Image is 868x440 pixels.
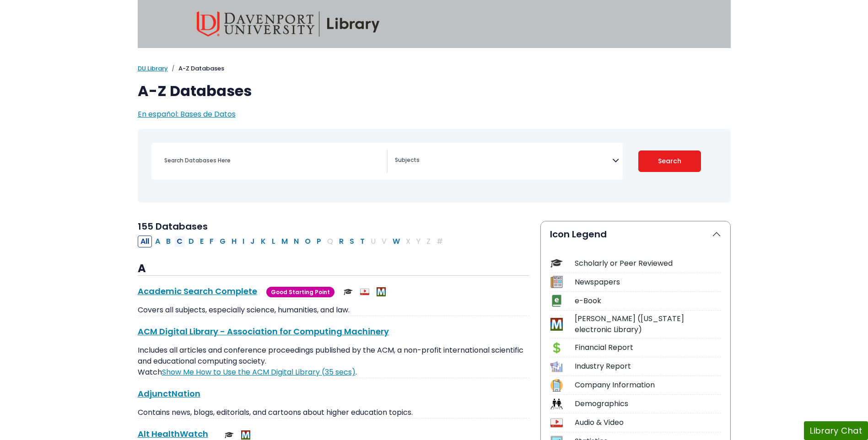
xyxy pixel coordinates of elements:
a: Academic Search Complete [138,285,257,297]
img: MeL (Michigan electronic Library) [377,287,386,296]
button: Filter Results M [279,236,291,247]
button: Filter Results B [163,236,173,247]
button: Filter Results F [207,236,216,247]
button: Filter Results I [240,236,247,247]
nav: breadcrumb [138,64,731,73]
a: DU Library [138,64,168,73]
div: Newspapers [575,277,721,288]
a: Alt HealthWatch [138,428,208,440]
button: Filter Results G [217,236,228,247]
button: Filter Results K [258,236,269,247]
img: Icon e-Book [550,295,563,307]
img: Audio & Video [360,287,369,296]
img: Icon Company Information [550,379,563,392]
button: Filter Results J [248,236,258,247]
button: Filter Results W [390,236,403,247]
div: Alpha-list to filter by first letter of database name [138,236,447,246]
img: Davenport University Library [197,11,380,37]
a: ACM Digital Library - Association for Computing Machinery [138,326,389,337]
button: Filter Results C [174,236,185,247]
img: Scholarly or Peer Reviewed [344,287,353,296]
button: Filter Results A [152,236,163,247]
img: Icon Industry Report [550,360,563,373]
button: Filter Results L [269,236,278,247]
div: Audio & Video [575,417,721,428]
a: Link opens in new window [162,367,356,377]
img: Scholarly or Peer Reviewed [225,430,234,440]
button: Filter Results R [336,236,346,247]
div: e-Book [575,295,721,306]
div: Industry Report [575,361,721,372]
div: Scholarly or Peer Reviewed [575,258,721,269]
a: En español: Bases de Datos [138,109,236,119]
h1: A-Z Databases [138,82,731,100]
img: Icon Scholarly or Peer Reviewed [550,257,563,269]
img: Icon Financial Report [550,342,563,354]
nav: Search filters [138,129,731,203]
div: Demographics [575,398,721,409]
button: Filter Results T [357,236,367,247]
input: Search database by title or keyword [159,154,387,167]
a: AdjunctNation [138,388,200,399]
span: 155 Databases [138,220,208,233]
button: Filter Results N [291,236,302,247]
h3: A [138,262,529,276]
button: Filter Results H [229,236,239,247]
p: Covers all subjects, especially science, humanities, and law. [138,305,529,316]
p: Includes all articles and conference proceedings published by the ACM, a non-profit international... [138,345,529,378]
button: Icon Legend [541,221,730,247]
img: Icon Newspapers [550,276,563,288]
button: Library Chat [804,421,868,440]
span: Good Starting Point [266,287,334,297]
img: Icon Audio & Video [550,417,563,429]
button: All [138,236,152,247]
p: Contains news, blogs, editorials, and cartoons about higher education topics. [138,407,529,418]
textarea: Search [395,157,612,165]
li: A-Z Databases [168,64,224,73]
button: Filter Results O [302,236,313,247]
img: Icon Demographics [550,398,563,410]
img: MeL (Michigan electronic Library) [241,430,250,440]
div: Company Information [575,380,721,391]
button: Submit for Search Results [638,150,701,172]
button: Filter Results S [347,236,357,247]
img: Icon MeL (Michigan electronic Library) [550,318,563,330]
div: Financial Report [575,342,721,353]
button: Filter Results E [197,236,206,247]
button: Filter Results P [314,236,324,247]
button: Filter Results D [186,236,197,247]
div: [PERSON_NAME] ([US_STATE] electronic Library) [575,313,721,335]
